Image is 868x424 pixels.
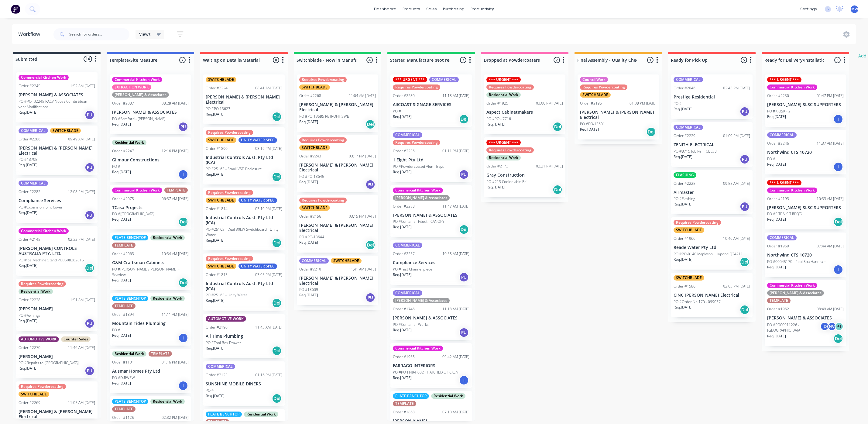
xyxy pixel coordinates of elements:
[817,93,844,98] div: 01:47 PM [DATE]
[393,164,444,169] p: PO #Powdercoated Alum Trays
[85,163,94,172] div: PU
[206,198,236,203] div: SWITCHBLADE
[674,245,750,250] p: Reade Water Pty Ltd
[580,127,599,132] p: Req. [DATE]
[238,264,277,269] div: UNITY WATER SPEC
[767,114,786,119] p: Req. [DATE]
[580,110,657,120] p: [PERSON_NAME] & [PERSON_NAME] Electrical
[19,205,63,210] p: PO #Expansion Joint Cover
[765,130,846,174] div: COMMERICALOrder #224611:37 AM [DATE]Northwind CTS 10720PO #Req.[DATE]I
[674,142,750,147] p: ZENITH ELECTRICAL
[817,196,844,202] div: 10:33 AM [DATE]
[299,198,347,203] div: Requires Powdercoating
[767,298,791,303] div: TEMPLATE
[740,107,750,116] div: PU
[442,204,469,209] div: 11:47 AM [DATE]
[393,102,469,107] p: AllCOAST SIGNAGE SERVICES
[206,298,225,303] p: Req. [DATE]
[11,5,20,14] img: Factory
[206,190,253,195] div: Requires Powdercoating
[255,146,282,151] div: 03:19 PM [DATE]
[349,153,376,159] div: 03:17 PM [DATE]
[206,166,262,172] p: PO #25163 - Small VSD Enclosure
[553,185,562,195] div: Del
[442,93,469,98] div: 11:18 AM [DATE]
[486,84,534,90] div: Requires Powdercoating
[459,272,469,282] div: PU
[767,102,844,107] p: [PERSON_NAME] SLSC SUPPORTERS
[674,202,692,207] p: Req. [DATE]
[767,205,844,210] p: [PERSON_NAME] SLSC SUPPORTERS
[393,213,469,218] p: [PERSON_NAME] & ASSOCIATES
[674,305,692,310] p: Req. [DATE]
[19,146,95,156] p: [PERSON_NAME] & [PERSON_NAME] Electrical
[206,106,230,112] p: PO #PO 13623
[486,173,563,178] p: Gray Construction
[299,84,330,90] div: SWITCHBLADE
[393,224,412,230] p: Req. [DATE]
[671,122,753,167] div: COMMERICALOrder #222901:09 PM [DATE]ZENITH ELECTRICALPO #8715 Job Ref:- CUL38Req.[DATE]PU
[536,101,563,106] div: 03:00 PM [DATE]
[299,205,330,211] div: SWITCHBLADE
[238,198,277,203] div: UNITY WATER SPEC
[299,240,318,245] p: Req. [DATE]
[393,290,422,296] div: COMMERICAL
[767,243,789,249] div: Order #1969
[486,184,505,190] p: Req. [DATE]
[19,92,95,98] p: [PERSON_NAME] & ASSOCIATES
[365,240,375,250] div: Del
[674,190,750,195] p: Airmaster
[162,101,189,106] div: 08:28 AM [DATE]
[68,136,95,142] div: 09:49 AM [DATE]
[299,292,318,298] p: Req. [DATE]
[486,110,563,115] p: Aspect Cabinetmakers
[767,150,844,155] p: Northwind CTS 10720
[206,256,253,261] div: Requires Powdercoating
[206,227,282,238] p: PO #25163 - Dual 30kW Switchboard - Unity Water
[255,272,282,277] div: 03:05 PM [DATE]
[393,132,422,138] div: COMMERICAL
[299,119,318,125] p: Req. [DATE]
[390,288,472,340] div: COMMERICAL[PERSON_NAME] & AssociatesOrder #174611:18 AM [DATE][PERSON_NAME] & ASSOCIATESPO #Conta...
[767,253,844,258] p: Northwind CTS 10720
[630,101,657,106] div: 01:08 PM [DATE]
[206,272,228,277] div: Order #1813
[112,267,189,277] p: PO #[PERSON_NAME]/[PERSON_NAME] - Seaview
[206,95,282,105] p: [PERSON_NAME] & [PERSON_NAME] Electrical
[365,180,375,189] div: PU
[486,155,521,160] div: Residential Work
[206,155,282,165] p: Industrial Controls Aust. Pty Ltd (ICA)
[349,267,376,272] div: 11:41 AM [DATE]
[19,297,40,303] div: Order #2228
[365,293,375,302] div: PU
[112,217,131,222] p: Req. [DATE]
[162,148,189,154] div: 12:16 PM [DATE]
[767,93,789,98] div: Order #2250
[299,234,324,240] p: PO #PO-13644
[69,28,129,40] input: Search for orders...
[19,189,40,195] div: Order #2282
[112,77,162,82] div: Commercial Kitchen Work
[272,238,282,248] div: Del
[767,235,797,240] div: COMMERICAL
[203,188,285,250] div: Requires PowdercoatingSWITCHBLADEUNITY WATER SPECOrder #181403:19 PM [DATE]Industrial Controls Au...
[393,243,422,248] div: COMMERICAL
[178,122,188,132] div: PU
[178,170,188,179] div: I
[674,149,717,154] p: PO #8715 Job Ref:- CUL38
[671,170,753,215] div: FLASHINGOrder #222509:55 AM [DATE]AirmasterPO #FlashingReq.[DATE]PU
[299,214,321,219] div: Order #2156
[393,260,469,265] p: Compliance Services
[674,154,692,160] p: Req. [DATE]
[390,240,472,285] div: COMMERICALOrder #225710:58 AM [DATE]Compliance ServicesPO #Test Channel pieceReq.[DATE]PU
[297,256,378,305] div: COMMERICALSWITCHBLADEOrder #221011:41 AM [DATE][PERSON_NAME] & [PERSON_NAME] ElectricalPO #13609R...
[459,170,469,179] div: PU
[112,157,189,163] p: Gilmour Constructions
[371,5,400,14] a: dashboard
[299,93,321,98] div: Order #2268
[110,233,191,290] div: PLATE BENCHTOPResidential WorkTEMPLATEOrder #206310:34 AM [DATE]G&M Craftsman CabinetsPO #[PERSON...
[580,77,608,82] div: Council Work
[674,293,750,298] p: CINC [PERSON_NAME] Electrical
[484,137,565,197] div: *** URGENT ***Requires PowdercoatingResidential WorkOrder #217302:21 PM [DATE]Gray ConstructionPO...
[255,206,282,212] div: 03:19 PM [DATE]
